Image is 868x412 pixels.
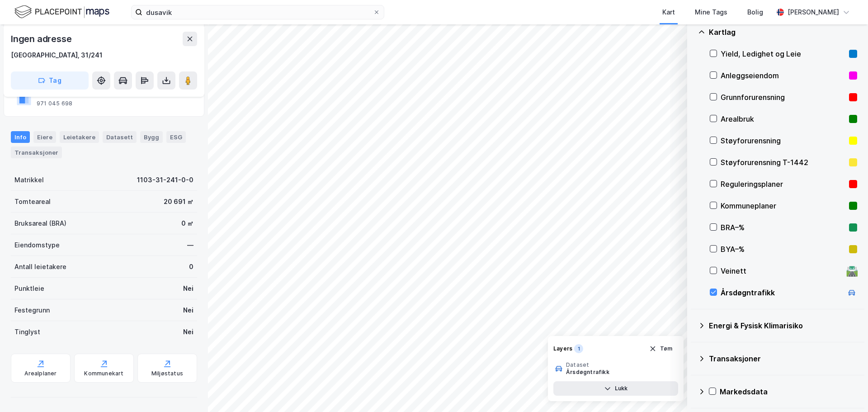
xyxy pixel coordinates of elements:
div: Kart [662,7,675,18]
div: Tomteareal [14,196,51,207]
div: 20 691 ㎡ [164,196,193,207]
div: Punktleie [14,283,44,294]
div: Energi & Fysisk Klimarisiko [709,320,857,331]
div: Dataset [566,361,609,369]
div: Kontrollprogram for chat [823,369,868,412]
input: Søk på adresse, matrikkel, gårdeiere, leietakere eller personer [142,5,373,19]
div: Leietakere [60,131,99,143]
div: Støyforurensning T-1442 [721,157,845,168]
button: Lukk [553,381,678,396]
div: Festegrunn [14,305,50,316]
div: Bygg [140,131,163,143]
div: 1103-31-241-0-0 [137,175,193,185]
div: Tinglyst [14,327,40,337]
div: Nei [183,327,193,337]
div: BRA–% [721,222,845,233]
div: BYA–% [721,244,845,255]
button: Tøm [643,341,678,356]
div: Eiendomstype [14,240,60,251]
div: Eiere [33,131,56,143]
div: Transaksjoner [11,147,62,158]
div: Markedsdata [720,386,857,397]
div: — [187,240,193,251]
div: Bruksareal (BRA) [14,218,66,229]
div: Miljøstatus [151,370,183,377]
button: Tag [11,71,89,90]
div: Datasett [103,131,137,143]
div: Kartlag [709,27,857,38]
div: Veinett [721,265,843,276]
div: Transaksjoner [709,353,857,364]
iframe: Chat Widget [823,369,868,412]
div: Nei [183,283,193,294]
div: 1 [574,344,583,353]
div: Bolig [747,7,763,18]
div: Årsdøgntrafikk [566,369,609,376]
div: Kommuneplaner [721,200,845,211]
div: Info [11,131,30,143]
div: Ingen adresse [11,32,73,46]
div: Arealplaner [24,370,57,377]
div: Nei [183,305,193,316]
div: [PERSON_NAME] [788,7,839,18]
div: 971 045 698 [37,100,72,107]
div: Anleggseiendom [721,70,845,81]
div: Kommunekart [84,370,123,377]
div: Yield, Ledighet og Leie [721,48,845,59]
div: Matrikkel [14,175,44,185]
div: Layers [553,345,572,352]
div: 0 [189,261,193,272]
div: [GEOGRAPHIC_DATA], 31/241 [11,50,103,61]
img: logo.f888ab2527a4732fd821a326f86c7f29.svg [14,4,109,20]
div: Antall leietakere [14,261,66,272]
div: 🛣️ [846,265,858,277]
div: ESG [166,131,186,143]
div: Arealbruk [721,114,845,124]
div: Støyforurensning [721,135,845,146]
div: Mine Tags [695,7,727,18]
div: Reguleringsplaner [721,179,845,189]
div: 0 ㎡ [181,218,193,229]
div: Årsdøgntrafikk [721,287,843,298]
div: Grunnforurensning [721,92,845,103]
